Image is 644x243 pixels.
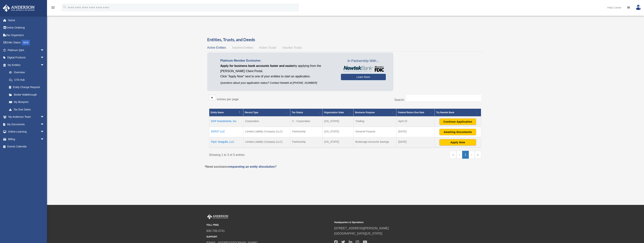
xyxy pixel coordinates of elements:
a: My Documentsarrow_drop_down [3,121,50,128]
a: Learn More [341,74,386,80]
h3: Entities, Trusts, and Deeds [207,37,483,43]
span: Apply for business bank accounts faster and easier [220,64,294,67]
span: Inactive Trusts [282,46,302,49]
span: arrow_drop_down [40,54,48,62]
a: CTA Hub [5,76,48,84]
td: Partnership [290,127,322,137]
span: arrow_drop_down [40,128,48,136]
span: Inactive Entities [232,46,253,49]
p: Platinum Member Exclusive: [220,58,335,63]
a: Billingarrow_drop_down [3,135,50,143]
img: NewtekBankLogoSM.png [343,66,384,72]
div: Try Newtek Bank [436,110,475,115]
button: Awaiting Documents [439,129,476,135]
button: Continue Application [439,118,476,125]
td: C - Corporation [290,116,322,127]
i: search [63,5,67,9]
a: Previous [456,151,462,159]
td: Corporation [243,116,290,127]
a: My Entitiesarrow_drop_down [3,61,48,69]
span: Organization State [324,111,344,114]
td: DXP Investments, Inc. [209,116,243,127]
span: Federal Return Due Date [398,111,424,114]
div: NEW [22,40,30,45]
label: entries per page [217,98,239,101]
th: Entity Name: Activate to invert sorting [209,109,243,117]
span: Tax Status [292,111,303,114]
small: SUPPORT [206,235,332,239]
td: Flyin' Seagulls, LLC [209,137,243,148]
td: Limited Liability Company (LLC) [243,137,290,148]
a: Online Ordering [3,24,50,32]
a: Platinum Q&Aarrow_drop_down [3,46,50,54]
a: My Anderson Teamarrow_drop_down [3,113,50,121]
th: Organization State: Activate to sort [322,109,353,117]
a: [GEOGRAPHIC_DATA][US_STATE] [334,232,382,235]
td: [DATE] [396,127,435,137]
a: Home [3,17,50,24]
span: Record Type [245,111,258,114]
th: Business Purpose: Activate to sort [353,109,396,117]
a: Tax Due Dates [5,106,48,113]
a: My Blueprint [5,98,48,106]
td: [DATE] [396,137,435,148]
a: menu [51,7,55,10]
td: General Purpose [353,127,396,137]
td: Trading [353,116,396,127]
span: Business Purpose [355,111,375,114]
a: Events Calendar [3,143,50,150]
small: Headquarters & Operations [334,220,460,224]
a: First [450,151,456,159]
p: by applying from the [PERSON_NAME] Client Portal. [220,63,335,74]
img: Anderson Advisors Platinum Portal [206,214,229,219]
a: Binder Walkthrough [5,91,48,98]
th: Federal Return Due Date: Activate to sort [396,109,435,117]
a: Order StatusNEW [3,39,50,47]
td: April 15 [396,116,435,127]
a: Online Learningarrow_drop_down [3,128,50,136]
small: TOLL FREE [206,223,332,227]
a: requesting an entity dissolution [229,165,275,168]
span: Active Trusts [259,46,276,49]
td: Brokerage Accounts Savings [353,137,396,148]
span: Active Entities [207,46,226,49]
a: 800.706.4741 [206,229,225,232]
em: *Need assistance ? [205,165,277,168]
img: Anderson Advisors Platinum Portal [2,5,36,12]
span: arrow_drop_down [40,121,48,128]
a: Entity Change Request [5,84,48,91]
th: Tax Status: Activate to sort [290,109,322,117]
img: User Pic [636,5,641,10]
th: Record Type: Activate to sort [243,109,290,117]
span: arrow_drop_down [40,135,48,143]
td: DXP27 LLC [209,127,243,137]
a: Digital Productsarrow_drop_down [3,54,50,61]
td: Partnership [290,137,322,148]
span: In Partnership With... [341,58,386,64]
i: menu [51,5,55,10]
a: 1 [462,151,469,159]
span: arrow_drop_down [40,61,48,69]
div: Showing 1 to 3 of 3 entries [209,151,342,158]
a: [STREET_ADDRESS][PERSON_NAME] [334,227,389,230]
button: Apply Now [439,139,476,146]
td: [US_STATE] [322,116,353,127]
a: Overview [5,69,46,76]
label: Search: [394,98,405,101]
span: Entity Name [211,111,224,114]
td: [US_STATE] [322,127,353,137]
span: arrow_drop_down [40,113,48,121]
a: Tax Organizers [3,31,50,39]
a: Next [469,151,475,159]
th: Try Newtek Bank : Activate to sort [435,109,481,117]
span: arrow_drop_down [40,46,48,54]
p: Questions about your application status? Contact Newtek at [PHONE_NUMBER] [220,81,335,85]
p: Click "Apply Now" next to one of your entities to start an application. [220,74,335,79]
td: Limited Liability Company (LLC) [243,127,290,137]
a: Last [475,151,481,159]
td: [US_STATE] [322,137,353,148]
